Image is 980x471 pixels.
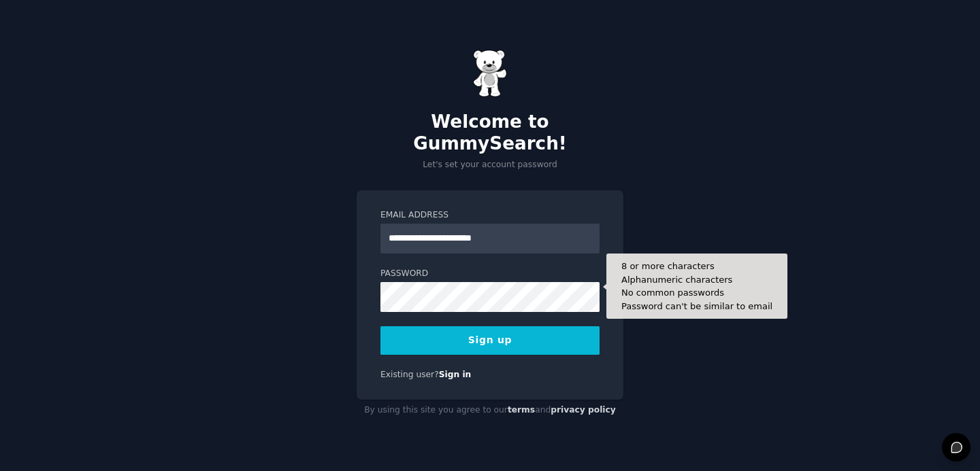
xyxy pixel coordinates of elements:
span: Existing user? [380,370,439,379]
p: Let's set your account password [357,159,623,171]
a: Sign in [439,370,472,379]
div: By using this site you agree to our and [357,400,623,421]
label: Password [380,268,600,280]
img: Gummy Bear [473,50,507,97]
a: privacy policy [551,405,616,415]
button: Sign up [380,326,600,355]
h2: Welcome to GummySearch! [357,111,623,154]
a: terms [508,405,535,415]
label: Email Address [380,209,600,222]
